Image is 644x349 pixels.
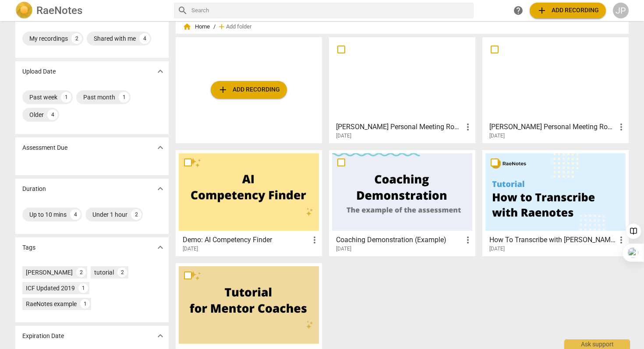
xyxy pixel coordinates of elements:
span: add [217,22,226,31]
span: help [513,5,524,16]
div: 1 [80,299,90,309]
h3: Jenn Peppers's Personal Meeting Room [489,122,616,132]
span: expand_more [155,66,166,77]
a: Help [510,3,526,18]
span: Add recording [218,85,280,95]
button: Upload [530,3,606,18]
h3: Jenn Peppers's Personal Meeting Room [336,122,463,132]
p: Tags [22,243,35,252]
span: / [213,24,216,30]
a: [PERSON_NAME] Personal Meeting Room[DATE] [332,40,472,139]
span: add [537,5,547,16]
div: 2 [76,268,86,277]
span: more_vert [616,122,626,132]
span: expand_more [155,142,166,153]
span: [DATE] [336,132,351,140]
div: 2 [131,209,142,220]
a: Demo: AI Competency Finder[DATE] [179,153,319,252]
h3: Demo: AI Competency Finder [183,235,309,245]
span: add [218,85,228,95]
div: Under 1 hour [92,210,127,219]
div: 1 [61,92,71,102]
div: Ask support [564,339,630,349]
div: Past month [83,93,115,102]
div: 1 [119,92,129,102]
button: Upload [211,81,287,99]
span: [DATE] [489,245,505,253]
a: LogoRaeNotes [15,2,167,19]
a: Coaching Demonstration (Example)[DATE] [332,153,472,252]
h3: Coaching Demonstration (Example) [336,235,463,245]
span: home [183,22,191,31]
button: Show more [154,65,167,78]
span: search [177,5,188,16]
div: 4 [47,109,58,120]
span: expand_more [155,183,166,194]
p: Upload Date [22,67,56,76]
button: Show more [154,182,167,195]
div: ICF Updated 2019 [26,284,75,293]
span: [DATE] [489,132,505,140]
span: [DATE] [183,245,198,253]
img: Logo [15,2,33,19]
span: expand_more [155,242,166,253]
span: Add recording [537,5,599,16]
span: [DATE] [336,245,351,253]
div: [PERSON_NAME] [26,268,73,277]
div: tutorial [94,268,114,277]
h3: How To Transcribe with RaeNotes [489,235,616,245]
span: Add folder [226,24,251,30]
div: 4 [70,209,81,220]
p: Duration [22,184,46,194]
div: 2 [117,268,127,277]
span: more_vert [616,235,626,245]
div: Older [29,110,44,119]
button: JP [613,3,629,18]
button: Show more [154,141,167,154]
span: more_vert [463,122,473,132]
a: How To Transcribe with [PERSON_NAME][DATE] [485,153,626,252]
div: Past week [29,93,57,102]
div: 1 [78,283,88,293]
div: 4 [139,33,150,44]
a: [PERSON_NAME] Personal Meeting Room[DATE] [485,40,626,139]
div: RaeNotes example [26,300,77,308]
p: Expiration Date [22,331,64,341]
div: 2 [71,33,82,44]
span: Home [183,22,210,31]
input: Search [191,4,470,18]
div: Up to 10 mins [29,210,67,219]
h2: RaeNotes [36,4,82,17]
span: more_vert [463,235,473,245]
div: My recordings [29,34,68,43]
div: Shared with me [94,34,136,43]
p: Assessment Due [22,143,67,152]
span: expand_more [155,331,166,341]
button: Show more [154,329,167,342]
button: Show more [154,241,167,254]
span: more_vert [309,235,320,245]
